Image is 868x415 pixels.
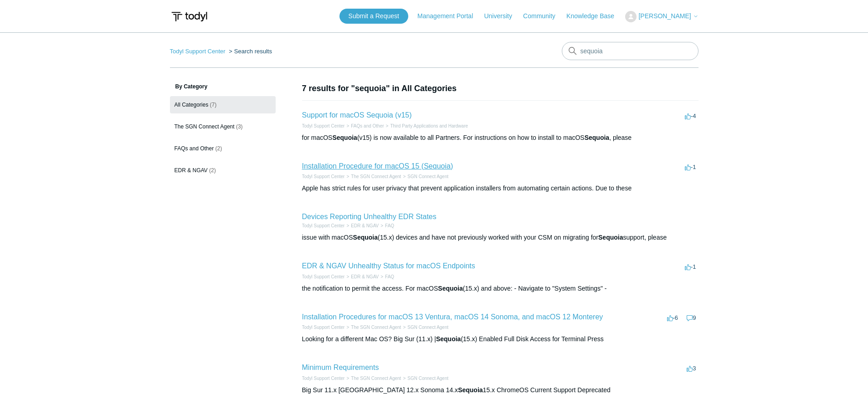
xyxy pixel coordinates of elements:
span: -6 [667,314,678,321]
span: EDR & NGAV [175,167,208,174]
a: Minimum Requirements [302,364,379,371]
span: -1 [685,263,696,270]
a: Installation Procedures for macOS 13 Ventura, macOS 14 Sonoma, and macOS 12 Monterey [302,313,603,321]
em: Sequoia [598,234,623,241]
span: (3) [236,123,243,130]
em: Sequoia [353,234,378,241]
li: Todyl Support Center [302,375,345,382]
em: Sequoia [585,134,609,141]
li: Todyl Support Center [302,222,345,229]
h1: 7 results for "sequoia" in All Categories [302,82,699,95]
span: The SGN Connect Agent [175,123,235,130]
a: FAQs and Other [351,123,384,128]
span: [PERSON_NAME] [638,12,691,20]
li: Todyl Support Center [302,324,345,331]
span: FAQs and Other [175,145,214,152]
li: SGN Connect Agent [401,173,448,180]
span: 3 [687,365,696,372]
li: FAQs and Other [344,123,384,129]
li: SGN Connect Agent [401,324,448,331]
a: FAQ [385,223,394,228]
li: Todyl Support Center [302,273,345,280]
a: Knowledge Base [566,11,623,21]
a: The SGN Connect Agent [351,174,401,179]
div: for macOS (v15) is now available to all Partners. For instructions on how to install to macOS , p... [302,133,699,143]
li: The SGN Connect Agent [344,173,401,180]
em: Sequoia [436,335,461,343]
span: 9 [687,314,696,321]
a: FAQs and Other (2) [170,140,276,157]
li: The SGN Connect Agent [344,375,401,382]
a: Todyl Support Center [302,325,345,330]
a: Todyl Support Center [302,123,345,128]
li: EDR & NGAV [344,222,379,229]
a: SGN Connect Agent [407,174,448,179]
div: Big Sur 11.x [GEOGRAPHIC_DATA] 12.x Sonoma 14.x 15.x ChromeOS Current Support Deprecated [302,385,699,395]
a: University [484,11,521,21]
a: Todyl Support Center [302,223,345,228]
span: All Categories [175,102,209,108]
a: EDR & NGAV (2) [170,162,276,179]
li: Search results [227,48,272,55]
a: Installation Procedure for macOS 15 (Sequoia) [302,162,453,170]
img: Todyl Support Center Help Center home page [170,8,209,25]
a: The SGN Connect Agent [351,376,401,381]
button: [PERSON_NAME] [625,11,698,22]
a: Management Portal [417,11,482,21]
a: EDR & NGAV Unhealthy Status for macOS Endpoints [302,262,475,270]
span: (2) [209,167,216,174]
li: FAQ [379,222,394,229]
a: Todyl Support Center [170,48,226,55]
a: The SGN Connect Agent (3) [170,118,276,135]
a: The SGN Connect Agent [351,325,401,330]
span: (7) [210,102,217,108]
li: Todyl Support Center [170,48,227,55]
li: SGN Connect Agent [401,375,448,382]
span: -1 [685,164,696,170]
li: FAQ [379,273,394,280]
span: -4 [685,113,696,119]
div: Looking for a different Mac OS? Big Sur (11.x) | (15.x) Enabled Full Disk Access for Terminal Press [302,334,699,344]
a: Support for macOS Sequoia (v15) [302,111,412,119]
div: Apple has strict rules for user privacy that prevent application installers from automating certa... [302,184,699,193]
a: All Categories (7) [170,96,276,113]
span: (2) [216,145,222,152]
a: Submit a Request [339,9,408,24]
em: Sequoia [332,134,357,141]
a: Devices Reporting Unhealthy EDR States [302,213,437,220]
a: Todyl Support Center [302,376,345,381]
li: The SGN Connect Agent [344,324,401,331]
em: Sequoia [458,386,483,394]
h3: By Category [170,82,276,91]
li: Todyl Support Center [302,173,345,180]
a: SGN Connect Agent [407,376,448,381]
a: EDR & NGAV [351,274,379,279]
input: Search [562,42,699,60]
a: Todyl Support Center [302,274,345,279]
em: Sequoia [438,285,462,292]
li: Todyl Support Center [302,123,345,129]
a: FAQ [385,274,394,279]
a: Todyl Support Center [302,174,345,179]
a: SGN Connect Agent [407,325,448,330]
a: Community [523,11,565,21]
a: Third Party Applications and Hardware [390,123,468,128]
div: issue with macOS (15.x) devices and have not previously worked with your CSM on migrating for sup... [302,233,699,242]
li: EDR & NGAV [344,273,379,280]
li: Third Party Applications and Hardware [384,123,468,129]
a: EDR & NGAV [351,223,379,228]
div: the notification to permit the access. For macOS (15.x) and above: - Navigate to "System Settings" - [302,284,699,293]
